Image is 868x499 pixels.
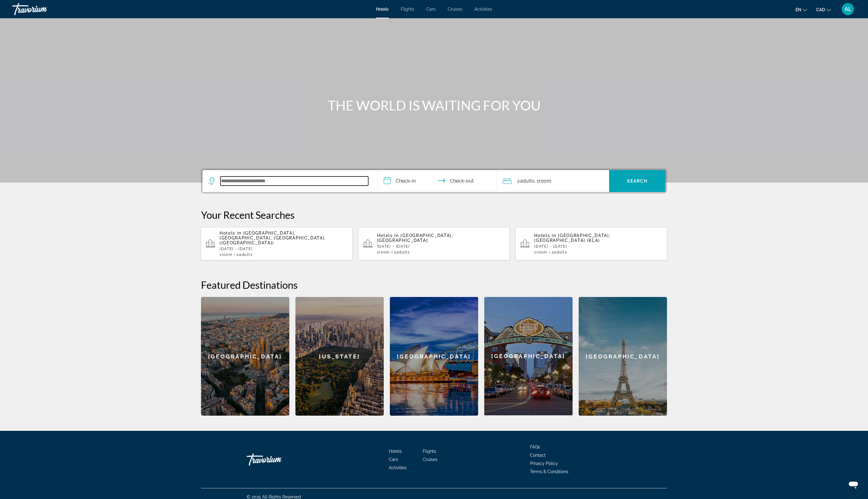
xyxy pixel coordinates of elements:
[530,469,568,474] a: Terms & Conditions
[426,7,436,12] a: Cars
[609,170,665,192] button: Search
[239,253,252,257] span: Adults
[530,445,540,449] a: FAQs
[295,297,384,416] a: [US_STATE]
[201,209,667,221] p: Your Recent Searches
[844,475,863,494] iframe: Button to launch messaging window
[376,7,389,12] a: Hotels
[816,7,825,12] span: CAD
[423,449,436,454] a: Flights
[390,297,478,416] a: [GEOGRAPHIC_DATA]
[796,7,801,12] span: en
[475,7,492,12] a: Activities
[201,297,289,416] a: [GEOGRAPHIC_DATA]
[201,227,352,260] button: Hotels in [GEOGRAPHIC_DATA], [GEOGRAPHIC_DATA], [GEOGRAPHIC_DATA] ([GEOGRAPHIC_DATA])[DATE] - [DA...
[389,449,402,454] a: Hotels
[579,297,667,416] a: [GEOGRAPHIC_DATA]
[377,233,399,238] span: Hotels in
[534,250,547,254] span: 1
[534,233,610,243] span: [GEOGRAPHIC_DATA], [GEOGRAPHIC_DATA] (KLA)
[220,231,242,236] span: Hotels in
[377,250,390,254] span: 1
[394,250,410,254] span: 2
[536,250,547,254] span: Room
[220,253,232,257] span: 1
[845,6,852,12] span: AL
[389,457,398,462] a: Cars
[530,453,546,458] a: Contact
[517,177,535,185] span: 2
[358,227,510,260] button: Hotels in [GEOGRAPHIC_DATA], [GEOGRAPHIC_DATA][DATE] - [DATE]1Room2Adults
[378,170,496,192] button: Check in and out dates
[535,177,551,185] span: , 1
[220,247,348,251] p: [DATE] - [DATE]
[222,253,233,257] span: Room
[237,253,252,257] span: 2
[539,178,551,184] span: Room
[12,1,73,17] a: Travorium
[484,297,573,415] div: [GEOGRAPHIC_DATA]
[203,170,665,192] div: Search widget
[448,7,462,12] a: Cruises
[377,244,505,249] p: [DATE] - [DATE]
[484,297,573,416] a: [GEOGRAPHIC_DATA]
[796,5,807,14] button: Change language
[552,250,567,254] span: 2
[534,244,662,249] p: [DATE] - [DATE]
[423,457,437,462] a: Cruises
[220,231,325,245] span: [GEOGRAPHIC_DATA], [GEOGRAPHIC_DATA], [GEOGRAPHIC_DATA] ([GEOGRAPHIC_DATA])
[530,461,558,466] a: Privacy Policy
[534,233,556,238] span: Hotels in
[627,179,648,183] span: Search
[816,5,831,14] button: Change currency
[389,465,407,470] a: Activities
[401,7,414,12] a: Flights
[377,233,453,243] span: [GEOGRAPHIC_DATA], [GEOGRAPHIC_DATA]
[496,170,609,192] button: Travelers: 2 adults, 0 children
[247,450,308,469] a: Travorium
[554,250,567,254] span: Adults
[379,250,390,254] span: Room
[397,250,410,254] span: Adults
[840,3,856,16] button: User Menu
[516,227,667,260] button: Hotels in [GEOGRAPHIC_DATA], [GEOGRAPHIC_DATA] (KLA)[DATE] - [DATE]1Room2Adults
[520,178,535,184] span: Adults
[320,97,548,113] h1: THE WORLD IS WAITING FOR YOU
[201,279,667,291] h2: Featured Destinations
